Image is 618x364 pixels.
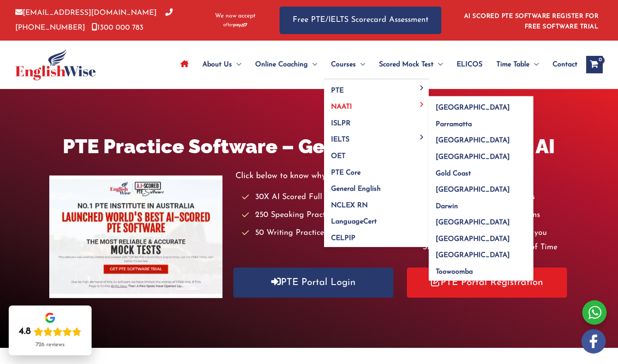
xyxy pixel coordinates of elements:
[174,49,577,80] nav: Site Navigation: Main Menu
[308,49,317,80] span: Menu Toggle
[429,130,533,146] a: [GEOGRAPHIC_DATA]
[92,24,143,31] a: 1300 000 783
[429,261,533,281] a: Toowoomba
[215,12,256,21] span: We now accept
[489,49,546,80] a: Time TableMenu Toggle
[436,104,510,111] span: [GEOGRAPHIC_DATA]
[429,195,533,212] a: Darwin
[436,252,510,259] span: [GEOGRAPHIC_DATA]
[436,186,510,193] span: [GEOGRAPHIC_DATA]
[19,326,82,338] div: Rating: 4.8 out of 5
[372,49,450,80] a: Scored Mock TestMenu Toggle
[496,49,529,80] span: Time Table
[195,49,248,80] a: About UsMenu Toggle
[331,185,381,192] span: General English
[236,169,569,183] p: Click below to know why EnglishWise has worlds best AI scored PTE software
[457,49,482,80] span: ELICOS
[436,219,510,226] span: [GEOGRAPHIC_DATA]
[436,121,472,128] span: Parramatta
[436,154,510,161] span: [GEOGRAPHIC_DATA]
[434,49,443,80] span: Menu Toggle
[324,227,429,247] a: CELPIP
[331,202,368,209] span: NCLEX RN
[429,146,533,163] a: [GEOGRAPHIC_DATA]
[202,49,232,80] span: About Us
[429,212,533,228] a: [GEOGRAPHIC_DATA]
[324,145,429,162] a: OET
[450,49,489,80] a: ELICOS
[19,326,31,338] div: 4.8
[36,341,65,348] div: 726 reviews
[331,87,344,94] span: PTE
[586,56,603,73] a: View Shopping Cart, empty
[324,129,429,145] a: IELTSMenu Toggle
[242,226,401,240] li: 50 Writing Practice Questions
[553,49,577,80] span: Contact
[436,236,510,243] span: [GEOGRAPHIC_DATA]
[49,175,222,298] img: pte-institute-main
[233,268,393,298] a: PTE Portal Login
[49,133,568,160] h1: PTE Practice Software – Get Your PTE Score With AI
[581,329,606,354] img: white-facebook.png
[459,6,603,34] aside: Header Widget 1
[407,268,567,298] a: PTE Portal Registration
[429,228,533,244] a: [GEOGRAPHIC_DATA]
[324,79,429,96] a: PTEMenu Toggle
[379,49,434,80] span: Scored Mock Test
[15,49,96,80] img: cropped-ew-logo
[429,162,533,179] a: Gold Coast
[436,268,473,275] span: Toowoomba
[331,235,355,242] span: CELPIP
[331,136,349,143] span: IELTS
[436,137,510,144] span: [GEOGRAPHIC_DATA]
[464,13,599,30] a: AI SCORED PTE SOFTWARE REGISTER FOR FREE SOFTWARE TRIAL
[417,134,427,139] span: Menu Toggle
[331,120,351,127] span: ISLPR
[15,9,157,17] a: [EMAIL_ADDRESS][DOMAIN_NAME]
[324,178,429,195] a: General English
[429,113,533,130] a: Parramatta
[331,49,356,80] span: Courses
[417,102,427,106] span: Menu Toggle
[331,153,345,160] span: OET
[242,208,401,223] li: 250 Speaking Practice Questions
[429,97,533,113] a: [GEOGRAPHIC_DATA]
[223,23,247,27] img: Afterpay-Logo
[529,49,539,80] span: Menu Toggle
[324,112,429,129] a: ISLPR
[356,49,365,80] span: Menu Toggle
[324,96,429,113] a: NAATIMenu Toggle
[324,194,429,211] a: NCLEX RN
[331,103,352,110] span: NAATI
[331,218,377,225] span: LanguageCert
[429,179,533,196] a: [GEOGRAPHIC_DATA]
[255,49,308,80] span: Online Coaching
[331,169,361,176] span: PTE Core
[280,7,441,34] a: Free PTE/IELTS Scorecard Assessment
[324,211,429,227] a: LanguageCert
[242,190,401,205] li: 30X AI Scored Full Length Mock Tests
[546,49,577,80] a: Contact
[324,161,429,178] a: PTE Core
[417,86,427,90] span: Menu Toggle
[324,49,372,80] a: CoursesMenu Toggle
[436,170,471,177] span: Gold Coast
[248,49,324,80] a: Online CoachingMenu Toggle
[436,203,458,210] span: Darwin
[429,244,533,261] a: [GEOGRAPHIC_DATA]
[15,9,173,31] a: [PHONE_NUMBER]
[232,49,241,80] span: Menu Toggle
